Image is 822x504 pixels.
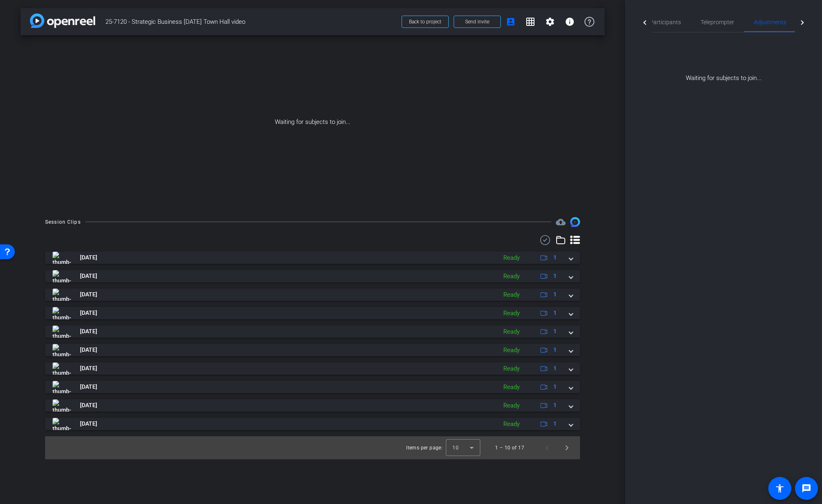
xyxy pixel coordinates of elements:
[21,35,605,209] div: Waiting for subjects to join...
[465,18,489,25] span: Send invite
[701,19,734,25] span: Teleprompter
[45,325,580,338] mat-expansion-panel-header: thumb-nail[DATE]Ready1
[80,253,97,262] span: [DATE]
[553,419,557,428] span: 1
[570,217,580,227] img: Session clips
[553,290,557,299] span: 1
[402,16,449,28] button: Back to project
[53,344,71,356] img: thumb-nail
[499,401,524,410] div: Ready
[553,253,557,262] span: 1
[53,399,71,412] img: thumb-nail
[53,307,71,319] img: thumb-nail
[499,383,524,392] div: Ready
[80,401,97,410] span: [DATE]
[53,270,71,282] img: thumb-nail
[801,483,811,493] mat-icon: message
[53,325,71,338] img: thumb-nail
[637,32,810,83] div: Waiting for subjects to join...
[45,252,580,264] mat-expansion-panel-header: thumb-nail[DATE]Ready1
[80,383,97,391] span: [DATE]
[495,444,524,452] div: 1 – 10 of 17
[525,17,535,27] mat-icon: grid_on
[553,272,557,280] span: 1
[80,419,97,428] span: [DATE]
[80,272,97,280] span: [DATE]
[105,14,397,30] span: 25-7120 - Strategic Business [DATE] Town Hall video
[409,19,441,25] span: Back to project
[553,309,557,317] span: 1
[45,218,81,226] div: Session Clips
[45,270,580,282] mat-expansion-panel-header: thumb-nail[DATE]Ready1
[499,309,524,318] div: Ready
[499,346,524,355] div: Ready
[553,401,557,410] span: 1
[553,383,557,391] span: 1
[499,364,524,373] div: Ready
[80,327,97,336] span: [DATE]
[499,419,524,429] div: Ready
[80,309,97,317] span: [DATE]
[45,307,580,319] mat-expansion-panel-header: thumb-nail[DATE]Ready1
[553,346,557,354] span: 1
[545,17,555,27] mat-icon: settings
[553,327,557,336] span: 1
[80,364,97,373] span: [DATE]
[80,346,97,354] span: [DATE]
[499,327,524,337] div: Ready
[556,217,566,227] mat-icon: cloud_upload
[556,217,566,227] span: Destinations for your clips
[775,483,785,493] mat-icon: accessibility
[45,381,580,393] mat-expansion-panel-header: thumb-nail[DATE]Ready1
[45,399,580,412] mat-expansion-panel-header: thumb-nail[DATE]Ready1
[45,344,580,356] mat-expansion-panel-header: thumb-nail[DATE]Ready1
[53,289,71,301] img: thumb-nail
[53,362,71,375] img: thumb-nail
[454,16,501,28] button: Send invite
[499,290,524,300] div: Ready
[45,418,580,430] mat-expansion-panel-header: thumb-nail[DATE]Ready1
[53,418,71,430] img: thumb-nail
[30,14,95,28] img: app-logo
[406,444,443,452] div: Items per page:
[537,438,557,458] button: Previous page
[506,17,516,27] mat-icon: account_box
[553,364,557,373] span: 1
[53,252,71,264] img: thumb-nail
[650,19,681,25] span: Participants
[499,272,524,281] div: Ready
[80,290,97,299] span: [DATE]
[754,19,786,25] span: Adjustments
[499,253,524,263] div: Ready
[45,289,580,301] mat-expansion-panel-header: thumb-nail[DATE]Ready1
[45,362,580,375] mat-expansion-panel-header: thumb-nail[DATE]Ready1
[53,381,71,393] img: thumb-nail
[565,17,575,27] mat-icon: info
[557,438,577,458] button: Next page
